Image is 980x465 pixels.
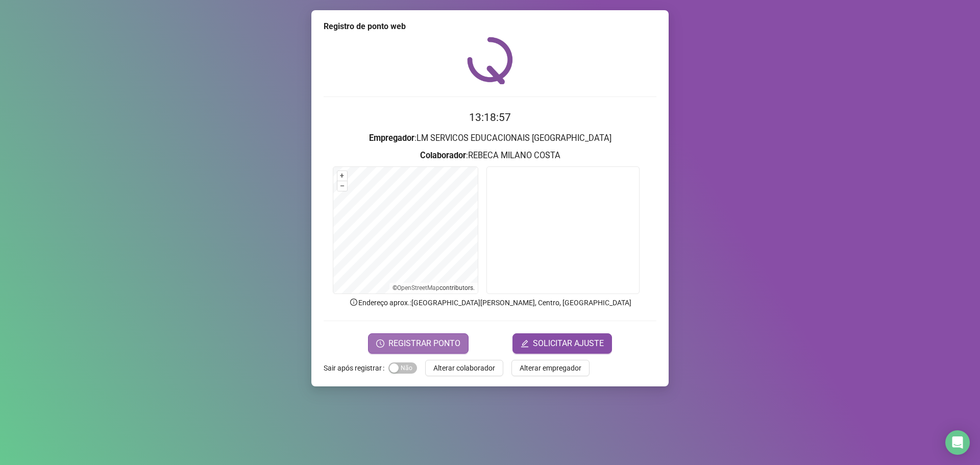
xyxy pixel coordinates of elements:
[324,297,656,308] p: Endereço aprox. : [GEOGRAPHIC_DATA][PERSON_NAME], Centro, [GEOGRAPHIC_DATA]
[324,149,656,162] h3: : REBECA MILANO COSTA
[945,430,970,455] div: Open Intercom Messenger
[521,339,529,348] span: edit
[349,298,358,307] span: info-circle
[369,133,414,143] strong: Empregador
[520,362,581,374] span: Alterar empregador
[324,360,388,376] label: Sair após registrar
[324,20,656,33] div: Registro de ponto web
[337,181,347,191] button: –
[467,37,513,84] img: QRPoint
[324,132,656,145] h3: : LM SERVICOS EDUCACIONAIS [GEOGRAPHIC_DATA]
[433,362,495,374] span: Alterar colaborador
[511,360,590,376] button: Alterar empregador
[512,333,612,354] button: editSOLICITAR AJUSTE
[425,360,503,376] button: Alterar colaborador
[376,339,384,348] span: clock-circle
[337,171,347,181] button: +
[368,333,469,354] button: REGISTRAR PONTO
[388,337,460,350] span: REGISTRAR PONTO
[533,337,604,350] span: SOLICITAR AJUSTE
[397,284,439,291] a: OpenStreetMap
[393,284,475,291] li: © contributors.
[469,111,511,124] time: 13:18:57
[420,151,466,160] strong: Colaborador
